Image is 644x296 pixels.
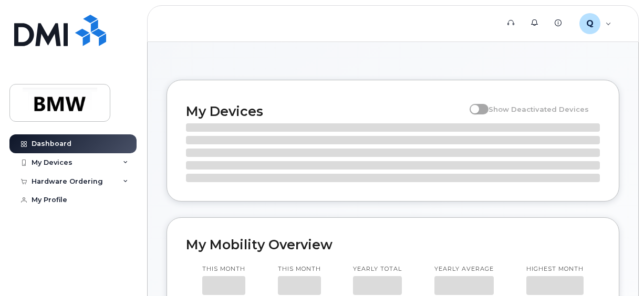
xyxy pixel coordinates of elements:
[526,265,584,273] p: Highest month
[202,265,245,273] p: This month
[489,105,589,113] span: Show Deactivated Devices
[434,265,494,273] p: Yearly average
[278,265,321,273] p: This month
[186,237,600,252] h2: My Mobility Overview
[186,103,464,119] h2: My Devices
[353,265,402,273] p: Yearly total
[470,99,478,108] input: Show Deactivated Devices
